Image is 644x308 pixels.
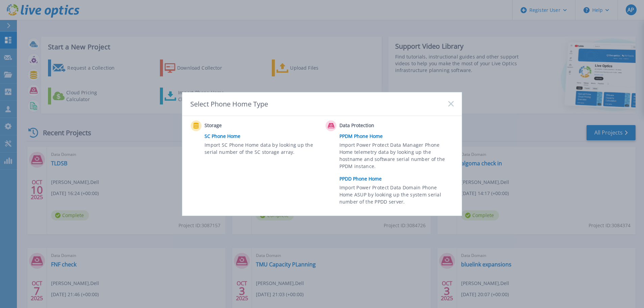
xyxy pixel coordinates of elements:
[205,141,317,157] span: Import SC Phone Home data by looking up the serial number of the SC storage array.
[205,122,272,130] span: Storage
[339,184,452,207] span: Import Power Protect Data Domain Phone Home ASUP by looking up the system serial number of the PP...
[339,131,457,141] a: PPDM Phone Home
[190,99,269,109] div: Select Phone Home Type
[339,174,457,184] a: PPDD Phone Home
[205,131,322,141] a: SC Phone Home
[339,122,407,130] span: Data Protection
[339,141,452,172] span: Import Power Protect Data Manager Phone Home telemetry data by looking up the hostname and softwa...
